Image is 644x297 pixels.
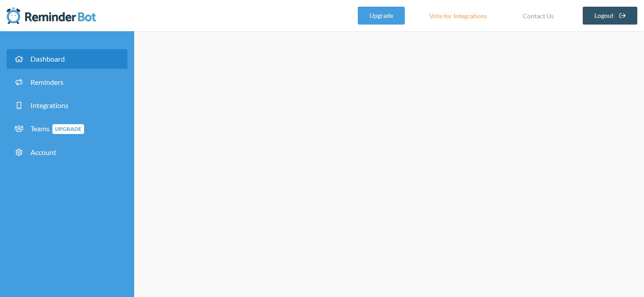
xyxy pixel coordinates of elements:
a: Integrations [7,96,127,115]
a: Reminders [7,72,127,92]
span: Account [30,148,56,156]
a: TeamsUpgrade [7,119,127,139]
span: Teams [30,124,84,133]
a: Logout [583,7,638,25]
span: Dashboard [30,54,65,63]
a: Upgrade [358,7,405,25]
a: Dashboard [7,49,127,69]
span: Reminders [30,78,64,86]
a: Contact Us [512,7,565,25]
span: Integrations [30,101,68,109]
img: Reminder Bot [7,7,96,25]
span: Upgrade [52,124,84,134]
a: Vote for Integrations [418,7,498,25]
a: Account [7,142,127,162]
